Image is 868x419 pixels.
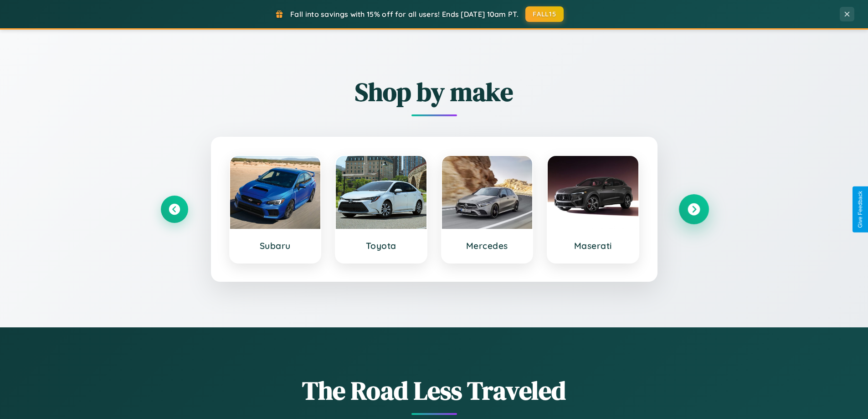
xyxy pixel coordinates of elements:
[239,240,312,251] h3: Subaru
[857,191,863,228] div: Give Feedback
[525,6,564,22] button: FALL15
[451,240,524,251] h3: Mercedes
[557,240,629,251] h3: Maserati
[161,74,708,109] h2: Shop by make
[290,10,519,19] span: Fall into savings with 15% off for all users! Ends [DATE] 10am PT.
[345,240,417,251] h3: Toyota
[161,373,708,408] h1: The Road Less Traveled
